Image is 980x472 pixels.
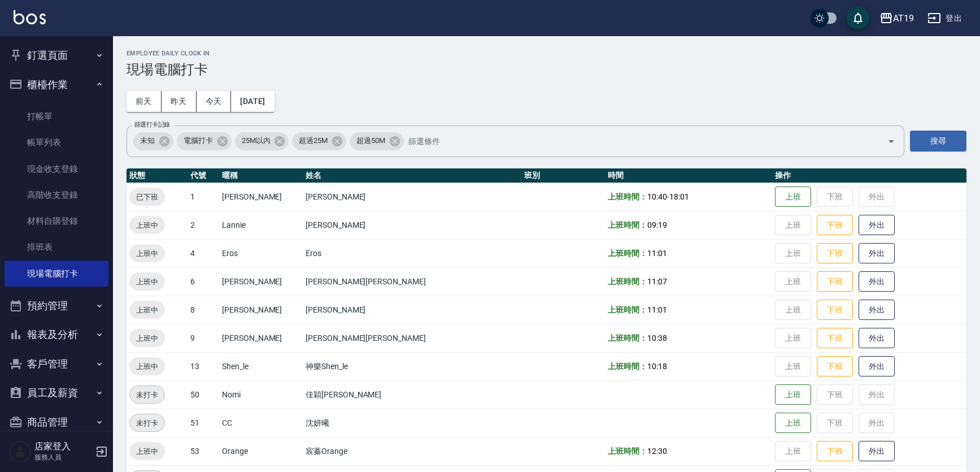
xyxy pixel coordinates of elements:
[350,132,404,150] div: 超過50M
[188,168,219,183] th: 代號
[5,349,108,379] button: 客戶管理
[188,437,219,465] td: 53
[219,239,303,267] td: Eros
[129,276,165,288] span: 上班中
[875,7,918,30] button: AT19
[303,380,521,409] td: 佳穎[PERSON_NAME]
[5,320,108,349] button: 報表及分析
[188,239,219,267] td: 4
[817,215,853,236] button: 下班
[14,10,46,24] img: Logo
[5,129,108,155] a: 帳單列表
[817,300,853,321] button: 下班
[219,296,303,324] td: [PERSON_NAME]
[188,183,219,211] td: 1
[235,132,289,150] div: 25M以內
[406,131,868,151] input: 篩選條件
[775,187,811,207] button: 上班
[303,168,521,183] th: 姓名
[5,234,108,260] a: 排班表
[188,324,219,352] td: 9
[521,168,605,183] th: 班別
[127,62,966,77] h3: 現場電腦打卡
[647,447,667,456] span: 12:30
[647,249,667,258] span: 11:01
[127,168,188,183] th: 狀態
[129,248,165,259] span: 上班中
[134,120,170,129] label: 篩選打卡記錄
[292,135,334,146] span: 超過25M
[303,211,521,239] td: [PERSON_NAME]
[608,305,647,314] b: 上班時間：
[127,91,162,112] button: 前天
[129,219,165,231] span: 上班中
[9,440,32,463] img: Person
[859,441,895,462] button: 外出
[647,305,667,314] span: 11:01
[5,408,108,437] button: 商品管理
[303,296,521,324] td: [PERSON_NAME]
[772,168,966,183] th: 操作
[647,220,667,229] span: 09:19
[188,352,219,380] td: 13
[817,243,853,264] button: 下班
[303,324,521,352] td: [PERSON_NAME][PERSON_NAME]
[197,91,232,112] button: 今天
[5,103,108,129] a: 打帳單
[817,356,853,377] button: 下班
[130,417,164,429] span: 未打卡
[219,437,303,465] td: Orange
[893,11,914,25] div: AT19
[129,191,165,203] span: 已下班
[188,211,219,239] td: 2
[177,135,220,146] span: 電腦打卡
[235,135,277,146] span: 25M以內
[303,352,521,380] td: 神樂Shen_le
[910,131,966,151] button: 搜尋
[129,304,165,316] span: 上班中
[5,208,108,234] a: 材料自購登錄
[859,300,895,321] button: 外出
[608,447,647,456] b: 上班時間：
[605,183,772,211] td: -
[817,271,853,292] button: 下班
[608,249,647,258] b: 上班時間：
[219,211,303,239] td: Lannie
[608,277,647,286] b: 上班時間：
[923,8,966,29] button: 登出
[5,156,108,182] a: 現金收支登錄
[188,380,219,409] td: 50
[231,91,274,112] button: [DATE]
[219,324,303,352] td: [PERSON_NAME]
[5,378,108,408] button: 員工及薪資
[608,334,647,343] b: 上班時間：
[859,356,895,377] button: 外出
[608,362,647,371] b: 上班時間：
[647,362,667,371] span: 10:18
[5,261,108,287] a: 現場電腦打卡
[130,389,164,401] span: 未打卡
[129,361,165,373] span: 上班中
[129,332,165,344] span: 上班中
[817,441,853,462] button: 下班
[817,328,853,349] button: 下班
[775,413,811,434] button: 上班
[177,132,232,150] div: 電腦打卡
[350,135,392,146] span: 超過50M
[5,182,108,208] a: 高階收支登錄
[129,445,165,457] span: 上班中
[647,192,667,201] span: 10:40
[882,132,900,150] button: Open
[127,50,966,57] h2: Employee Daily Clock In
[605,168,772,183] th: 時間
[219,267,303,296] td: [PERSON_NAME]
[219,352,303,380] td: Shen_le
[859,215,895,236] button: 外出
[292,132,346,150] div: 超過25M
[188,267,219,296] td: 6
[133,135,162,146] span: 未知
[859,243,895,264] button: 外出
[34,441,92,452] h5: 店家登入
[859,271,895,292] button: 外出
[647,277,667,286] span: 11:07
